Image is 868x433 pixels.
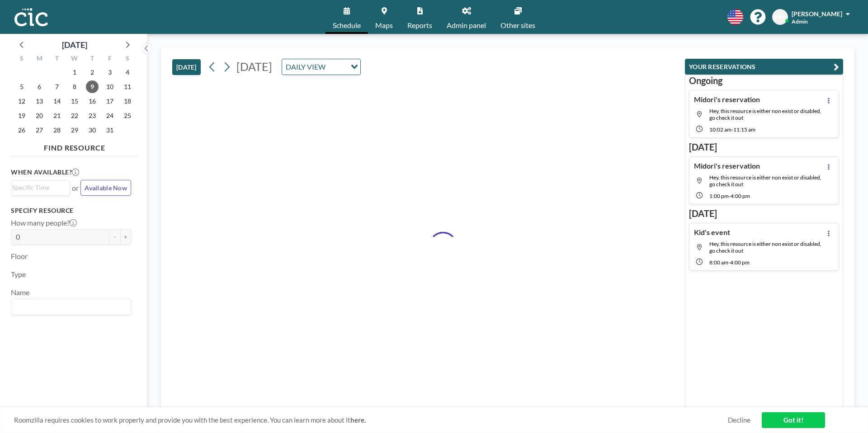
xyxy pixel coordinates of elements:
span: Hey, this resource is either non exist or disabled, go check it out [709,108,821,121]
label: How many people? [11,218,77,227]
h4: Kid's event [694,228,730,237]
a: Got it! [762,412,825,428]
span: Monday, October 6, 2025 [33,80,46,93]
label: Floor [11,252,28,261]
h3: [DATE] [689,141,839,153]
span: Friday, October 31, 2025 [104,124,116,136]
span: Wednesday, October 15, 2025 [68,95,81,108]
a: here. [350,416,366,424]
span: Friday, October 3, 2025 [104,66,116,79]
span: [PERSON_NAME] [792,10,842,18]
span: Wednesday, October 29, 2025 [68,124,81,136]
span: Schedule [333,22,361,29]
button: Available Now [80,180,131,196]
span: Monday, October 27, 2025 [33,124,46,136]
input: Search for option [12,301,126,313]
span: - [728,259,730,266]
h4: Midori's reservation [694,95,760,104]
span: Wednesday, October 1, 2025 [68,66,81,79]
button: + [120,229,131,245]
span: Thursday, October 16, 2025 [86,95,99,108]
span: - [729,193,731,199]
span: Wednesday, October 22, 2025 [68,109,81,122]
div: S [13,53,31,65]
button: YOUR RESERVATIONS [685,59,843,75]
div: T [48,53,66,65]
label: Type [11,270,26,279]
span: Roomzilla requires cookies to work properly and provide you with the best experience. You can lea... [14,416,728,424]
span: Saturday, October 4, 2025 [121,66,134,79]
span: - [731,126,733,133]
span: MK [775,13,785,21]
span: Sunday, October 12, 2025 [15,95,28,108]
div: W [66,53,84,65]
span: Tuesday, October 28, 2025 [51,124,63,136]
div: Search for option [11,181,70,194]
span: 11:15 AM [733,126,755,133]
span: Friday, October 24, 2025 [104,109,116,122]
div: [DATE] [62,38,87,51]
h3: Ongoing [689,75,839,86]
span: Tuesday, October 7, 2025 [51,80,63,93]
span: Tuesday, October 21, 2025 [51,109,63,122]
span: [DATE] [236,60,272,73]
img: organization-logo [14,8,48,26]
span: Sunday, October 5, 2025 [15,80,28,93]
span: Saturday, October 11, 2025 [121,80,134,93]
span: Hey, this resource is either non exist or disabled, go check it out [709,174,821,188]
div: Search for option [11,299,131,315]
h4: FIND RESOURCE [11,140,138,152]
span: Admin panel [447,22,486,29]
span: 1:00 PM [709,193,729,199]
span: Other sites [500,22,535,29]
button: [DATE] [172,59,201,75]
span: Thursday, October 30, 2025 [86,124,99,136]
span: Sunday, October 26, 2025 [15,124,28,136]
span: or [72,184,79,193]
label: Name [11,288,29,297]
span: 4:00 PM [731,193,750,199]
span: Reports [407,22,432,29]
h3: Specify resource [11,207,131,215]
input: Search for option [12,183,65,193]
span: Monday, October 13, 2025 [33,95,46,108]
h4: Midori's reservation [694,161,760,170]
h3: [DATE] [689,208,839,219]
span: Thursday, October 23, 2025 [86,109,99,122]
span: Admin [792,18,808,25]
input: Search for option [328,61,345,73]
span: Monday, October 20, 2025 [33,109,46,122]
span: 4:00 PM [730,259,750,266]
span: Wednesday, October 8, 2025 [68,80,81,93]
span: Friday, October 17, 2025 [104,95,116,108]
div: Search for option [282,59,360,75]
span: Friday, October 10, 2025 [104,80,116,93]
a: Decline [728,416,750,424]
span: 8:00 AM [709,259,728,266]
span: Sunday, October 19, 2025 [15,109,28,122]
button: - [109,229,120,245]
span: Thursday, October 9, 2025 [86,80,99,93]
span: Available Now [85,184,127,192]
span: 10:02 AM [709,126,731,133]
div: T [83,53,101,65]
span: Saturday, October 25, 2025 [121,109,134,122]
span: Hey, this resource is either non exist or disabled, go check it out [709,240,821,254]
span: DAILY VIEW [284,61,327,73]
div: S [118,53,136,65]
span: Tuesday, October 14, 2025 [51,95,63,108]
div: F [101,53,118,65]
span: Thursday, October 2, 2025 [86,66,99,79]
div: M [31,53,48,65]
span: Maps [375,22,393,29]
span: Saturday, October 18, 2025 [121,95,134,108]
